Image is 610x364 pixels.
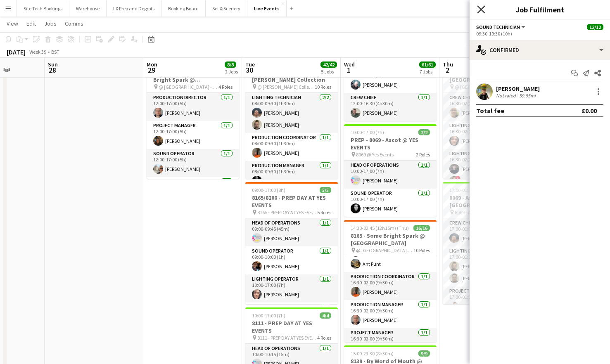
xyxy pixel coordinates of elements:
a: Jobs [41,18,60,29]
span: 8165 - PREP DAY AT YES EVENTS [257,209,317,215]
span: 61/61 [419,61,436,68]
h3: PREP - 8069 - Ascot @ YES EVENTS [344,136,437,151]
span: Tue [245,61,255,68]
div: Total fee [476,106,504,115]
app-card-role: Production Manager1/108:00-09:30 (1h30m)[PERSON_NAME] [245,161,338,189]
app-job-card: 08:00-00:30 (16h30m) (Wed)12/127794 - Rocket Food Ltd @ [PERSON_NAME] Collection @ [PERSON_NAME] ... [245,57,338,179]
h3: Job Fulfilment [470,4,610,15]
app-card-role: Head of Operations1/110:00-17:00 (7h)[PERSON_NAME] [344,161,437,189]
span: 4 Roles [218,84,233,90]
app-card-role: Crew Chief1/112:00-16:30 (4h30m)[PERSON_NAME] [344,93,437,121]
span: 16/16 [413,225,430,231]
app-card-role: Lighting Technician2/208:00-09:30 (1h30m)[PERSON_NAME][PERSON_NAME] [245,93,338,133]
span: 14:30-02:45 (12h15m) (Thu) [351,225,409,231]
app-card-role: Sound Operator1/112:00-17:00 (5h)[PERSON_NAME] [147,149,239,177]
span: 10:00-17:00 (7h) [252,312,285,319]
app-card-role: Production Manager1/116:30-02:00 (9h30m)[PERSON_NAME] [344,300,437,328]
a: View [3,18,21,29]
span: @ [GEOGRAPHIC_DATA] - 8206 [455,84,512,90]
span: Wed [344,61,355,68]
span: 28 [47,65,58,75]
app-card-role: Sound Operator1/110:00-17:00 (7h)[PERSON_NAME] [344,189,437,217]
h3: 8111 - PREP DAY AT YES EVENTS [245,319,338,334]
span: 5 Roles [317,209,331,215]
button: Live Events [247,0,287,17]
div: Not rated [496,92,517,99]
app-card-role: Head of Operations1/109:00-09:45 (45m)[PERSON_NAME] [245,218,338,246]
app-card-role: Crew Chief1/117:00-01:00 (8h)[PERSON_NAME] [443,218,535,246]
button: Set & Scenery [206,0,247,17]
span: View [7,20,18,27]
div: Confirmed [470,40,610,60]
span: Mon [147,61,157,68]
div: [DATE] [7,48,26,56]
span: 09:00-17:00 (8h) [252,187,285,193]
span: 8111 - PREP DAY AT YES EVENTS [257,335,317,341]
div: 09:00-17:00 (8h)5/58165/8206 - PREP DAY AT YES EVENTS 8165 - PREP DAY AT YES EVENTS5 RolesHead of... [245,182,338,304]
span: 2 [441,65,453,75]
app-job-card: 12:00-17:00 (5h)4/4REHEARSALS - 8381 - Some Bright Spark @ [GEOGRAPHIC_DATA] @ [GEOGRAPHIC_DATA] ... [147,57,239,179]
div: BST [51,49,59,55]
h3: 8069 - Ascot @ [GEOGRAPHIC_DATA] [443,194,535,209]
app-card-role: Production Director1/112:00-17:00 (5h)[PERSON_NAME] [147,93,239,121]
span: 10 Roles [315,84,331,90]
span: @ [PERSON_NAME] Collection - 7794 [257,84,315,90]
div: £0.00 [582,106,597,115]
button: Sound Technician [476,24,527,30]
span: @ [GEOGRAPHIC_DATA] - 8165 [356,247,413,253]
span: Week 39 [27,49,48,55]
app-job-card: 16:30-02:00 (9h30m) (Fri)16/168206 - Some Bright Spark @ [GEOGRAPHIC_DATA] @ [GEOGRAPHIC_DATA] - ... [443,57,535,179]
div: 09:30-19:30 (10h) [476,31,603,37]
app-card-role: Lighting Technician2/217:00-01:00 (8h)[PERSON_NAME][PERSON_NAME] [443,246,535,286]
span: 2/2 [418,129,430,135]
app-card-role: Production Director1/1 [245,303,338,331]
span: Jobs [44,20,57,27]
span: 12/12 [587,24,603,30]
h3: 8165/8206 - PREP DAY AT YES EVENTS [245,194,338,209]
div: 5 Jobs [321,69,337,75]
a: Edit [23,18,39,29]
span: 9/9 [418,350,430,357]
span: ! [456,176,460,181]
div: 14:30-02:45 (12h15m) (Thu)16/168165 - Some Bright Spark @ [GEOGRAPHIC_DATA] @ [GEOGRAPHIC_DATA] -... [344,220,437,342]
span: 10 Roles [413,247,430,253]
button: Site Tech Bookings [17,0,69,17]
span: Thu [443,61,453,68]
span: 4/4 [320,312,331,319]
app-card-role: Production Coordinator1/108:00-09:30 (1h30m)[PERSON_NAME] [245,133,338,161]
span: 8069 @ Yes Events [356,151,394,158]
app-card-role: Video Operator1/111:00-15:00 (4h)[PERSON_NAME] [344,65,437,93]
span: 8/8 [225,61,236,68]
span: Sound Technician [476,24,520,30]
app-card-role: Project Manager1/116:30-02:00 (9h30m) [344,328,437,356]
a: Comms [62,18,87,29]
app-card-role: Lighting Operator1/116:30-02:00 (9h30m)[PERSON_NAME] [443,121,535,149]
span: 29 [145,65,157,75]
app-card-role: Sound Operator1/109:00-10:00 (1h)[PERSON_NAME] [245,246,338,274]
button: Warehouse [69,0,107,17]
span: 8069 - Ascot @ [GEOGRAPHIC_DATA] [455,209,515,215]
span: 5/5 [320,187,331,193]
span: 10:00-17:00 (7h) [351,129,384,135]
app-card-role: Lighting Technician4/416:30-02:00 (9h30m)[PERSON_NAME]![PERSON_NAME] [443,149,535,213]
div: 2 Jobs [225,69,238,75]
app-job-card: 17:00-01:00 (8h) (Fri)8/88069 - Ascot @ [GEOGRAPHIC_DATA] 8069 - Ascot @ [GEOGRAPHIC_DATA]7 Roles... [443,182,535,304]
span: Comms [65,20,83,27]
span: Sun [48,61,58,68]
app-card-role: Project Manager1/117:00-01:00 (8h)[PERSON_NAME] [443,286,535,314]
app-card-role: Production Coordinator1/116:30-02:00 (9h30m)[PERSON_NAME] [344,272,437,300]
span: 15:00-23:30 (8h30m) [351,350,394,357]
span: @ [GEOGRAPHIC_DATA] - 8381 [159,84,218,90]
span: 2 Roles [416,151,430,158]
span: Edit [26,20,36,27]
div: 59.95mi [517,92,537,99]
app-job-card: 10:00-17:00 (7h)2/2PREP - 8069 - Ascot @ YES EVENTS 8069 @ Yes Events2 RolesHead of Operations1/1... [344,124,437,217]
div: [PERSON_NAME] [496,85,540,92]
span: 1 [343,65,355,75]
span: 17:00-01:00 (8h) (Fri) [449,187,492,193]
span: 42/42 [320,61,337,68]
